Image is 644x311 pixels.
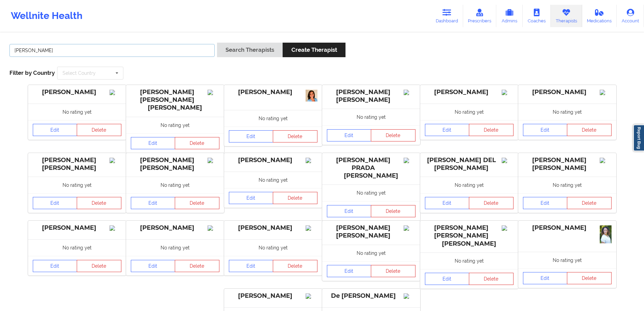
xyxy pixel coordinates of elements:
[306,158,317,163] img: Image%2Fplaceholer-image.png
[523,272,568,284] a: Edit
[420,252,518,269] div: No rating yet
[600,225,612,243] img: 0852b432-a6a0-46bd-80e3-49323fc39085_Headshot-Dubois-49.jpg
[33,156,121,172] div: [PERSON_NAME] [PERSON_NAME]
[322,184,420,201] div: No rating yet
[502,90,514,95] img: Image%2Fplaceholer-image.png
[306,225,317,231] img: Image%2Fplaceholer-image.png
[600,158,612,163] img: Image%2Fplaceholer-image.png
[229,130,273,142] a: Edit
[551,5,582,27] a: Therapists
[229,156,317,164] div: [PERSON_NAME]
[425,156,514,172] div: [PERSON_NAME] DEL [PERSON_NAME]
[523,224,612,232] div: [PERSON_NAME]
[327,224,415,240] div: [PERSON_NAME] [PERSON_NAME]
[322,109,420,125] div: No rating yet
[131,137,175,149] a: Edit
[131,197,175,209] a: Edit
[217,43,283,57] button: Search Therapists
[126,117,224,133] div: No rating yet
[327,156,415,180] div: [PERSON_NAME] PRADA [PERSON_NAME]
[77,124,121,136] button: Delete
[469,197,514,209] button: Delete
[404,225,415,231] img: Image%2Fplaceholer-image.png
[224,172,322,188] div: No rating yet
[425,224,514,247] div: [PERSON_NAME] [PERSON_NAME] [PERSON_NAME]
[518,252,616,268] div: No rating yet
[33,124,77,136] a: Edit
[327,205,372,217] a: Edit
[224,110,322,127] div: No rating yet
[224,239,322,256] div: No rating yet
[327,88,415,104] div: [PERSON_NAME] [PERSON_NAME]
[420,177,518,193] div: No rating yet
[126,239,224,256] div: No rating yet
[110,158,121,163] img: Image%2Fplaceholer-image.png
[600,90,612,95] img: Image%2Fplaceholer-image.png
[283,43,345,57] button: Create Therapist
[567,124,612,136] button: Delete
[28,177,126,193] div: No rating yet
[229,88,317,96] div: [PERSON_NAME]
[523,156,612,172] div: [PERSON_NAME] [PERSON_NAME]
[273,192,317,204] button: Delete
[523,88,612,96] div: [PERSON_NAME]
[463,5,497,27] a: Prescribers
[229,192,273,204] a: Edit
[229,292,317,300] div: [PERSON_NAME]
[425,197,470,209] a: Edit
[431,5,463,27] a: Dashboard
[9,69,55,76] span: Filter by Country
[523,197,568,209] a: Edit
[33,197,77,209] a: Edit
[273,260,317,272] button: Delete
[523,124,568,136] a: Edit
[425,273,470,285] a: Edit
[425,88,514,96] div: [PERSON_NAME]
[404,90,415,95] img: Image%2Fplaceholer-image.png
[371,265,415,277] button: Delete
[327,129,372,141] a: Edit
[523,5,551,27] a: Coaches
[404,158,415,163] img: Image%2Fplaceholer-image.png
[567,197,612,209] button: Delete
[63,71,96,75] div: Select Country
[404,293,415,299] img: Image%2Fplaceholer-image.png
[33,88,121,96] div: [PERSON_NAME]
[469,124,514,136] button: Delete
[126,177,224,193] div: No rating yet
[175,137,219,149] button: Delete
[131,88,219,112] div: [PERSON_NAME] [PERSON_NAME] [PERSON_NAME]
[502,158,514,163] img: Image%2Fplaceholer-image.png
[28,104,126,120] div: No rating yet
[131,260,175,272] a: Edit
[175,260,219,272] button: Delete
[306,293,317,299] img: Image%2Fplaceholer-image.png
[229,224,317,232] div: [PERSON_NAME]
[371,205,415,217] button: Delete
[518,177,616,193] div: No rating yet
[420,104,518,120] div: No rating yet
[208,90,219,95] img: Image%2Fplaceholer-image.png
[77,197,121,209] button: Delete
[110,90,121,95] img: Image%2Fplaceholer-image.png
[327,265,372,277] a: Edit
[518,104,616,120] div: No rating yet
[131,224,219,232] div: [PERSON_NAME]
[175,197,219,209] button: Delete
[208,225,219,231] img: Image%2Fplaceholer-image.png
[33,224,121,232] div: [PERSON_NAME]
[306,90,317,102] img: 8f754456-fee3-444d-a0ef-adff5e71c22f_Headshot.jpeg
[77,260,121,272] button: Delete
[131,156,219,172] div: [PERSON_NAME] [PERSON_NAME]
[208,158,219,163] img: Image%2Fplaceholer-image.png
[567,272,612,284] button: Delete
[502,225,514,231] img: Image%2Fplaceholer-image.png
[273,130,317,142] button: Delete
[33,260,77,272] a: Edit
[322,245,420,261] div: No rating yet
[617,5,644,27] a: Account
[28,239,126,256] div: No rating yet
[633,125,644,151] a: Report Bug
[469,273,514,285] button: Delete
[496,5,523,27] a: Admins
